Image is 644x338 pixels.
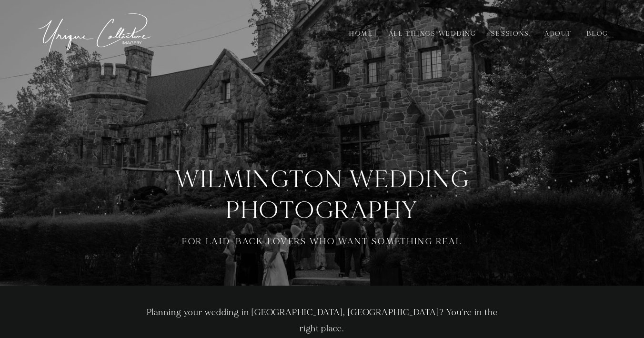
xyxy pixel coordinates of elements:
[143,236,501,248] p: for Laid-Back Lovers Who Want Something Real
[582,29,614,39] a: Blog
[139,305,505,337] p: Planning your wedding in [GEOGRAPHIC_DATA], [GEOGRAPHIC_DATA]? You're in the right place.
[344,29,379,39] a: Home
[349,164,469,195] span: wedding
[486,29,534,39] a: Sessions
[383,29,482,39] a: All Things Wedding
[539,29,577,39] a: About
[36,8,155,59] img: Unique Collective Imagery
[226,195,418,226] span: photography
[175,164,343,195] span: Wilmington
